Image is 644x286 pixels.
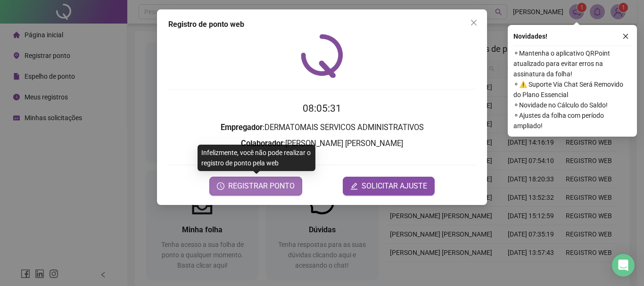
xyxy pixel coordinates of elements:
[303,103,341,114] time: 08:05:31
[301,34,343,78] img: QRPoint
[168,19,476,30] div: Registro de ponto web
[241,139,283,148] strong: Colaborador
[209,177,302,196] button: REGISTRAR PONTO
[513,48,631,79] span: ⚬ Mantenha o aplicativo QRPoint atualizado para evitar erros na assinatura da folha!
[198,145,315,171] div: Infelizmente, você não pode realizar o registro de ponto pela web
[168,122,476,134] h3: : DERMATOMAIS SERVICOS ADMINISTRATIVOS
[513,100,631,110] span: ⚬ Novidade no Cálculo do Saldo!
[466,15,481,30] button: Close
[513,79,631,100] span: ⚬ ⚠️ Suporte Via Chat Será Removido do Plano Essencial
[612,254,635,277] div: Open Intercom Messenger
[513,31,547,41] span: Novidades !
[362,180,427,192] span: SOLICITAR AJUSTE
[221,123,263,132] strong: Empregador
[168,138,476,150] h3: : [PERSON_NAME] [PERSON_NAME]
[343,177,435,196] button: editSOLICITAR AJUSTE
[622,33,629,40] span: close
[217,182,224,190] span: clock-circle
[513,110,631,131] span: ⚬ Ajustes da folha com período ampliado!
[350,182,358,190] span: edit
[228,180,295,192] span: REGISTRAR PONTO
[470,19,478,26] span: close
